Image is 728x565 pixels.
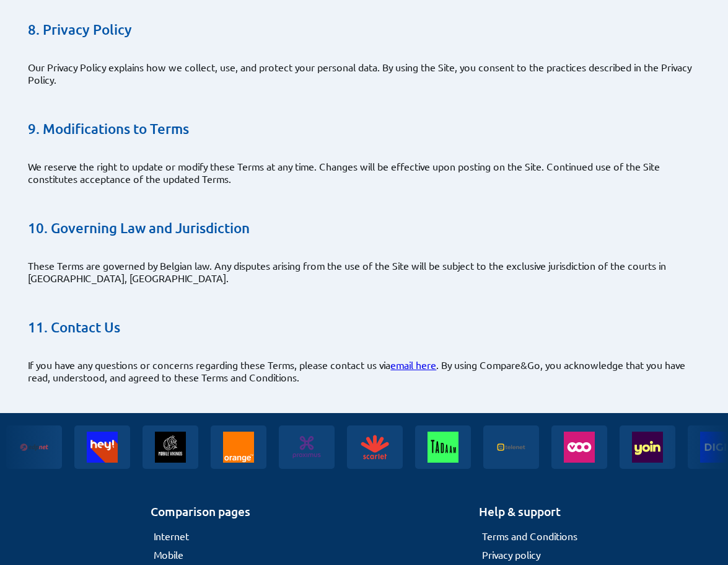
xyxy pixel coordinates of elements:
p: These Terms are governed by Belgian law. Any disputes arising from the use of the Site will be su... [28,259,709,284]
img: Voo banner logo [550,425,606,469]
h2: 10. Governing Law and Jurisdiction [28,220,709,237]
img: Edpnet banner logo [5,425,61,469]
p: We reserve the right to update or modify these Terms at any time. Changes will be effective upon ... [28,160,709,185]
h2: Comparison pages [151,504,250,520]
a: email here [390,358,436,371]
a: Internet [154,530,189,542]
img: Mobile vikings banner logo [141,425,197,469]
h2: 9. Modifications to Terms [28,120,709,138]
img: Telenet banner logo [482,425,538,469]
h2: Help & support [479,504,577,520]
h2: 8. Privacy Policy [28,21,709,38]
a: Mobile [154,548,183,561]
h2: 11. Contact Us [28,319,709,336]
img: Heytelecom banner logo [73,425,129,469]
img: Orange banner logo [209,425,265,469]
img: Tadaam banner logo [414,425,470,469]
p: Our Privacy Policy explains how we collect, use, and protect your personal data. By using the Sit... [28,61,709,86]
img: Yoin banner logo [618,425,674,469]
a: Terms and Conditions [482,530,577,542]
img: Proximus banner logo [278,425,333,469]
a: Privacy policy [482,548,540,561]
img: Scarlet banner logo [346,425,401,469]
p: If you have any questions or concerns regarding these Terms, please contact us via . By using Com... [28,358,709,383]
